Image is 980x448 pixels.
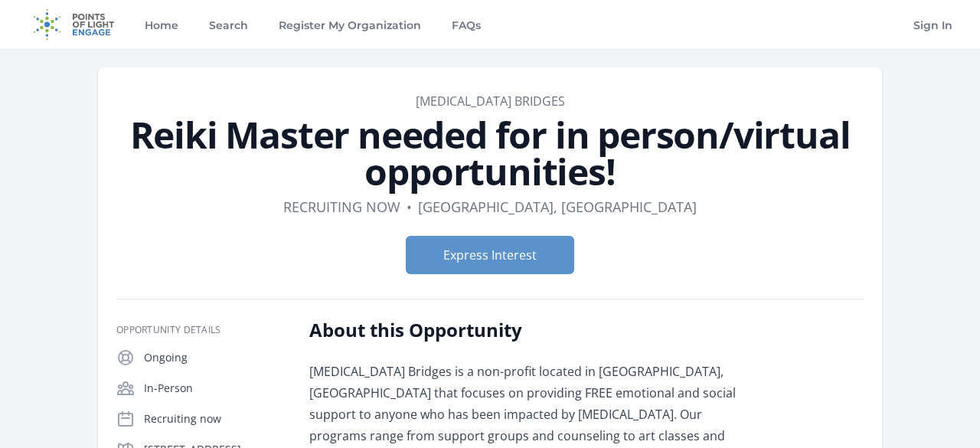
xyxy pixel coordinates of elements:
[116,324,285,336] h3: Opportunity Details
[283,196,400,217] dd: Recruiting now
[116,116,864,190] h1: Reiki Master needed for in person/virtual opportunities!
[144,350,285,365] p: Ongoing
[309,318,757,342] h2: About this Opportunity
[416,93,565,110] a: [MEDICAL_DATA] Bridges
[144,381,285,396] p: In-Person
[144,411,285,427] p: Recruiting now
[407,196,412,217] div: •
[418,196,697,217] dd: [GEOGRAPHIC_DATA], [GEOGRAPHIC_DATA]
[406,236,574,274] button: Express Interest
